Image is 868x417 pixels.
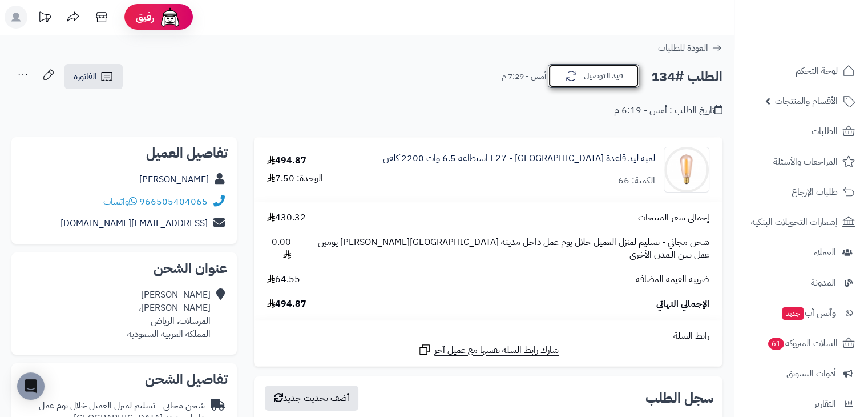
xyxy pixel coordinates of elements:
[796,63,838,79] span: لوحة التحكم
[64,64,123,89] a: الفاتورة
[741,299,861,327] a: وآتس آبجديد
[645,391,713,405] h3: سجل الطلب
[775,93,838,109] span: الأقسام والمنتجات
[418,343,559,357] a: شارك رابط السلة نفسها مع عميل آخر
[159,6,181,29] img: ai-face.png
[741,118,861,145] a: الطلبات
[434,344,559,357] span: شارك رابط السلة نفسها مع عميل آخر
[751,214,838,230] span: إشعارات التحويلات البنكية
[782,307,804,320] span: جديد
[658,41,722,55] a: العودة للطلبات
[741,148,861,175] a: المراجعات والأسئلة
[136,10,154,24] span: رفيق
[139,173,209,186] a: [PERSON_NAME]
[267,172,323,185] div: الوحدة: 7.50
[741,178,861,206] a: طلبات الإرجاع
[781,305,836,321] span: وآتس آب
[21,262,228,275] h2: عنوان الشحن
[768,338,784,350] span: 61
[60,216,208,230] a: [EMAIL_ADDRESS][DOMAIN_NAME]
[741,269,861,296] a: المدونة
[548,64,639,88] button: قيد التوصيل
[17,372,45,400] div: Open Intercom Messenger
[814,244,836,260] span: العملاء
[127,288,211,340] div: [PERSON_NAME] [PERSON_NAME]، المرسلات، الرياض المملكة العربية السعودية
[812,123,838,139] span: الطلبات
[664,147,709,193] img: 1684940760-1748-90x90.png
[814,396,836,412] span: التقارير
[741,239,861,266] a: العملاء
[21,372,228,386] h2: تفاصيل الشحن
[267,154,306,167] div: 494.87
[30,6,59,31] a: تحديثات المنصة
[383,152,655,165] a: لمبة ليد قاعدة E27 - [GEOGRAPHIC_DATA] استطاعة 6.5 وات 2200 كلفن
[656,298,709,311] span: الإجمالي النهائي
[741,57,861,85] a: لوحة التحكم
[267,298,306,311] span: 494.87
[790,28,857,52] img: logo-2.png
[741,360,861,387] a: أدوات التسويق
[618,174,655,187] div: الكمية: 66
[139,195,208,209] a: 966505404065
[792,184,838,200] span: طلبات الإرجاع
[636,273,709,286] span: ضريبة القيمة المضافة
[74,70,97,83] span: الفاتورة
[786,366,836,382] span: أدوات التسويق
[103,195,137,209] a: واتساب
[502,71,546,82] small: أمس - 7:29 م
[265,386,358,411] button: أضف تحديث جديد
[651,65,722,89] h2: الطلب #134
[302,236,709,262] span: شحن مجاني - تسليم لمنزل العميل خلال يوم عمل داخل مدينة [GEOGRAPHIC_DATA][PERSON_NAME] يومين عمل ب...
[811,275,836,291] span: المدونة
[267,236,290,262] span: 0.00
[638,211,709,224] span: إجمالي سعر المنتجات
[614,104,722,117] div: تاريخ الطلب : أمس - 6:19 م
[267,211,306,224] span: 430.32
[767,335,838,351] span: السلات المتروكة
[259,330,718,343] div: رابط السلة
[21,146,228,160] h2: تفاصيل العميل
[741,209,861,236] a: إشعارات التحويلات البنكية
[658,41,708,55] span: العودة للطلبات
[741,330,861,357] a: السلات المتروكة61
[267,273,300,286] span: 64.55
[773,154,838,170] span: المراجعات والأسئلة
